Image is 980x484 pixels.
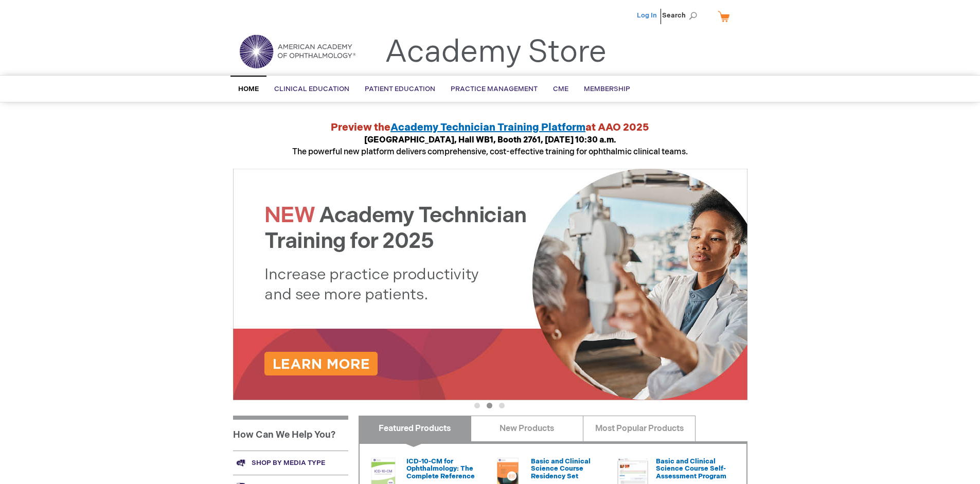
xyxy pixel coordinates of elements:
[553,85,568,93] span: CME
[471,416,583,441] a: New Products
[233,416,348,451] h1: How Can We Help You?
[385,34,607,71] a: Academy Store
[274,85,349,93] span: Clinical Education
[662,5,701,26] span: Search
[499,403,505,408] button: 3 of 3
[531,457,591,480] a: Basic and Clinical Science Course Residency Set
[451,85,538,93] span: Practice Management
[390,121,585,134] a: Academy Technician Training Platform
[365,85,435,93] span: Patient Education
[583,416,696,441] a: Most Popular Products
[474,403,480,408] button: 1 of 3
[238,85,259,93] span: Home
[406,457,475,480] a: ICD-10-CM for Ophthalmology: The Complete Reference
[584,85,630,93] span: Membership
[364,135,616,145] strong: [GEOGRAPHIC_DATA], Hall WB1, Booth 2761, [DATE] 10:30 a.m.
[331,121,649,134] strong: Preview the at AAO 2025
[292,135,688,157] span: The powerful new platform delivers comprehensive, cost-effective training for ophthalmic clinical...
[487,403,492,408] button: 2 of 3
[359,416,471,441] a: Featured Products
[233,451,348,475] a: Shop by media type
[637,11,657,20] a: Log In
[656,457,726,480] a: Basic and Clinical Science Course Self-Assessment Program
